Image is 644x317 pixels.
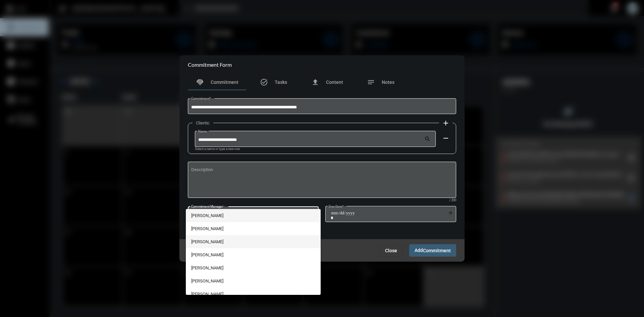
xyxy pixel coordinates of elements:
span: [PERSON_NAME] [191,261,316,274]
span: [PERSON_NAME] [191,222,316,235]
span: [PERSON_NAME] [191,274,316,287]
span: [PERSON_NAME] [191,209,316,222]
span: [PERSON_NAME] [191,287,316,301]
span: [PERSON_NAME] [191,248,316,261]
span: [PERSON_NAME] [191,235,316,248]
